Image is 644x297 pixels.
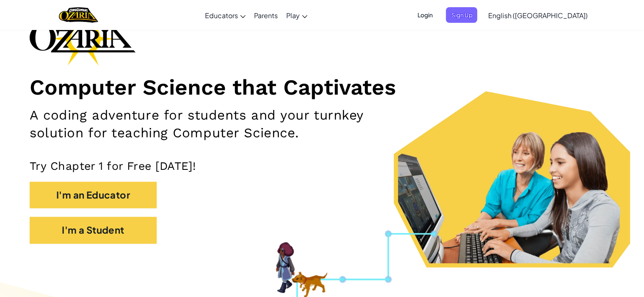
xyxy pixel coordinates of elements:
a: Educators [201,4,250,27]
p: Try Chapter 1 for Free [DATE]! [30,159,614,173]
button: I'm an Educator [30,182,157,208]
a: Play [282,4,312,27]
a: Parents [250,4,282,27]
img: Ozaria branding logo [30,11,135,65]
span: Educators [205,11,238,20]
a: Ozaria by CodeCombat logo [59,6,98,24]
img: Home [59,6,98,24]
h2: A coding adventure for students and your turnkey solution for teaching Computer Science. [30,106,421,142]
span: English ([GEOGRAPHIC_DATA]) [488,11,587,20]
button: Login [412,7,437,23]
button: I'm a Student [30,217,157,243]
h1: Computer Science that Captivates [30,74,614,100]
a: English ([GEOGRAPHIC_DATA]) [484,4,591,27]
button: Sign Up [446,7,477,23]
span: Play [286,11,300,20]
